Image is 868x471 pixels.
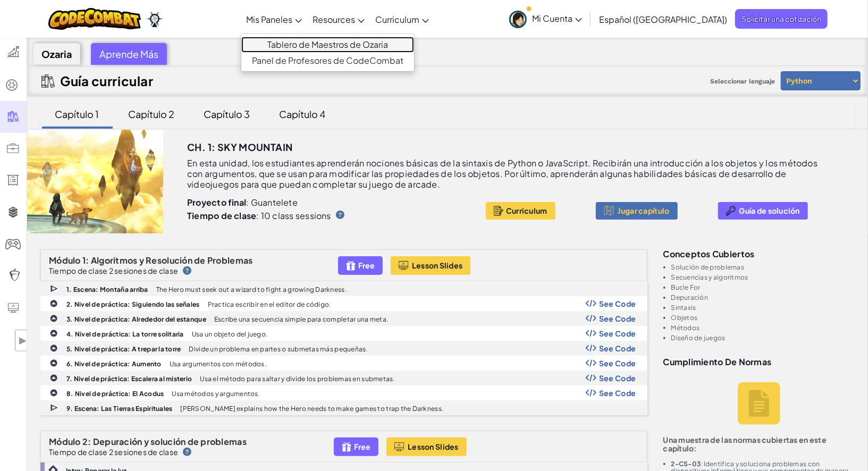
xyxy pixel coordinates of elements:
a: Mis Paneles [241,5,307,33]
span: See Code [599,389,636,397]
img: Show Code Logo [586,359,596,367]
a: Mi Cuenta [504,2,587,36]
a: 8. Nivel de práctica: El Acodus Usa métodos y argumentos. Show Code Logo See Code [40,385,647,400]
p: Usa un objeto del juego. [192,331,267,338]
a: 7. Nivel de práctica: Escalera al misterio Usa el método para saltar y divide los problemas en su... [40,371,647,385]
span: 2: [82,436,91,447]
a: Resources [307,5,370,33]
b: 5. Nivel de práctica: A trepar la torre [66,345,181,353]
p: : 10 class sessions [187,211,331,221]
li: Depuración [671,294,855,301]
li: Secuencias y algoritmos [671,274,855,281]
img: IconPracticeLevel.svg [49,359,58,367]
p: Usa el método para saltar y divide los problemas en submetas. [200,375,394,382]
img: IconCutscene.svg [50,403,60,413]
span: Free [358,261,375,270]
button: Jugar capítulo [596,202,678,220]
img: Show Code Logo [586,344,596,352]
img: IconPracticeLevel.svg [49,344,58,352]
span: Módulo [49,436,81,447]
span: See Code [599,314,636,323]
a: 5. Nivel de práctica: A trepar la torre Divide un problema en partes o submetas más pequeñas. Sho... [40,341,647,356]
span: Mis Paneles [246,14,292,25]
span: Depuración y solución de problemas [93,436,247,447]
span: See Code [599,329,636,338]
a: Panel de Profesores de CodeCombat [241,53,414,69]
b: 9. Escena: Las Tierras Espirituales [66,405,172,413]
span: Curriculum [506,206,547,215]
a: 6. Nivel de práctica: Aumento Usa argumentos con métodos. Show Code Logo See Code [40,356,647,371]
p: Una muestra de las normas cubiertas en este capítulo: [663,435,855,452]
img: Show Code Logo [586,389,596,397]
img: IconPracticeLevel.svg [49,314,58,323]
a: 9. Escena: Las Tierras Espirituales [PERSON_NAME] explains how the Hero needs to make games to tr... [40,400,647,415]
b: 4. Nivel de práctica: La torre solitaria [66,330,184,338]
img: avatar [509,11,527,28]
img: Show Code Logo [586,300,596,307]
span: Curriculum [375,14,419,25]
li: Bucle For [671,284,855,291]
span: Módulo [49,255,81,266]
button: Curriculum [486,202,555,220]
li: Métodos [671,324,855,331]
b: Proyecto final [187,197,246,208]
span: Algoritmos y Resolución de Problemas [91,255,253,266]
span: See Code [599,374,636,382]
b: 7. Nivel de práctica: Escalera al misterio [66,375,192,383]
a: Español ([GEOGRAPHIC_DATA]) [594,5,732,33]
img: Ozaria [146,11,163,27]
div: Ozaria [33,43,80,65]
h2: Guía curricular [60,73,153,88]
div: Capítulo 1 [45,102,110,127]
img: IconCutscene.svg [50,284,60,294]
p: Divide un problema en partes o submetas más pequeñas. [189,346,368,352]
div: Capítulo 2 [118,102,186,127]
p: En esta unidad, los estudiantes aprenderán nociones básicas de la sintaxis de Python o JavaScript... [187,158,828,190]
img: IconHint.svg [336,211,344,219]
b: 8. Nivel de práctica: El Acodus [66,390,164,398]
p: : Guantelete [187,197,466,208]
img: IconPracticeLevel.svg [49,299,58,308]
li: Diseño de juegos [671,334,855,341]
span: Resources [313,14,355,25]
span: Lesson Slides [408,442,459,451]
b: 2-CS-03 [671,460,701,468]
p: Escribe una secuencia simple para completar una meta. [214,316,388,323]
span: Seleccionar lenguaje [706,73,779,89]
a: 3. Nivel de práctica: Alrededor del estanque Escribe una secuencia simple para completar una meta... [40,311,647,326]
a: Curriculum [370,5,434,33]
a: Solicitar una cotización [735,9,828,29]
button: Guía de solución [718,202,808,220]
b: 6. Nivel de práctica: Aumento [66,360,162,368]
img: IconPracticeLevel.svg [49,389,58,397]
a: 1. Escena: Montaña arriba The Hero must seek out a wizard to fight a growing Darkness. [40,281,647,296]
span: ▶ [18,333,27,348]
img: IconHint.svg [183,448,191,456]
img: IconFreeLevelv2.svg [342,441,351,453]
div: Aprende Más [91,43,167,65]
span: Guía de solución [739,206,800,215]
span: 1: [82,255,89,266]
span: See Code [599,359,636,367]
a: Tablero de Maestros de Ozaria [241,37,414,53]
b: 2. Nivel de práctica: Siguiendo las señales [66,300,200,308]
h3: Ch. 1: Sky Mountain [187,139,293,155]
p: [PERSON_NAME] explains how the Hero needs to make games to trap the Darkness. [180,405,443,412]
div: Capítulo 3 [193,102,261,127]
img: Show Code Logo [586,315,596,322]
img: Show Code Logo [586,330,596,337]
span: Free [354,442,370,451]
h3: Cumplimiento de normas [663,357,855,366]
p: Tiempo de clase 2 sesiones de clase [49,448,178,456]
span: Lesson Slides [412,261,463,270]
p: The Hero must seek out a wizard to fight a growing Darkness. [156,286,347,293]
img: IconCurriculumGuide.svg [41,74,55,88]
li: Objetos [671,314,855,321]
button: Lesson Slides [391,256,471,275]
img: IconPracticeLevel.svg [49,329,58,338]
h3: Conceptos cubiertos [663,249,855,258]
button: Lesson Slides [386,438,467,456]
